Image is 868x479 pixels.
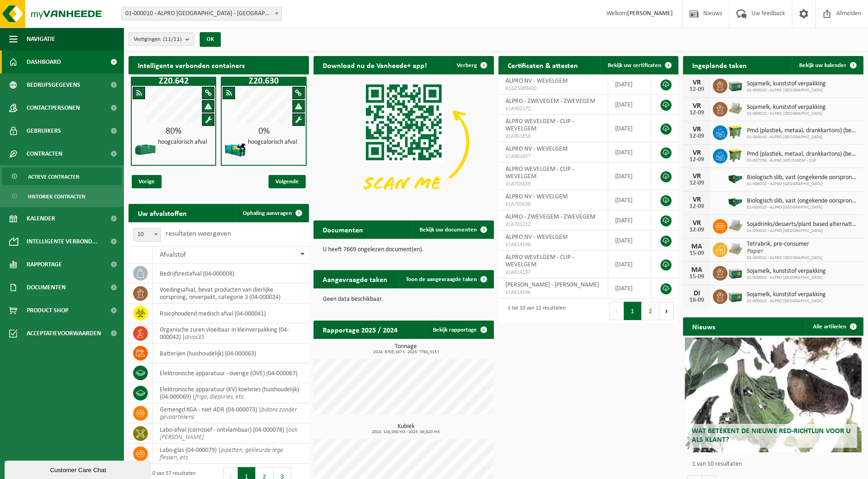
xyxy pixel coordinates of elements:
span: 2024: 9703,167 t - 2025: 7761,313 t [318,350,494,355]
td: labo-afval (corrosief - ontvlambaar) (04-000078) | [153,423,309,444]
span: ALPRO NV - WEVELGEM [505,146,568,152]
td: gemengd KGA - niet ADR (04-000073) | [153,403,309,423]
span: Bekijk uw certificaten [608,62,661,68]
span: RED25009400 [505,85,601,92]
span: Actieve contracten [28,168,79,186]
span: Biologisch slib, vast (ongekende oorsprong agro- en voedingsindustrie of niet ag... [747,197,859,205]
span: Product Shop [27,299,68,322]
p: 1 van 10 resultaten [692,461,859,468]
div: 16-09 [688,297,706,304]
span: Afvalstof [160,251,186,259]
button: Verberg [449,56,493,74]
span: 02-007706 - ALPRO WEVELGEM - CUP [747,158,859,163]
img: Download de VHEPlus App [314,74,494,210]
div: VR [688,220,706,227]
span: Acceptatievoorwaarden [27,322,101,345]
td: risicohoudend medisch afval (04-000041) [153,304,309,323]
td: labo-glas (04-000079) | [153,444,309,464]
strong: [PERSON_NAME] [627,10,673,17]
span: ALPRO WEVELGEM - CUP - WEVELGEM [505,118,574,132]
div: MA [688,266,706,274]
p: Geen data beschikbaar. [323,296,485,303]
span: Sojadrinks/desserts/plant based alternative to yoghurt (fca) bestemming diervoed... [747,221,859,228]
span: Vestigingen [134,33,182,46]
span: Gebruikers [27,119,61,142]
td: [DATE] [608,74,651,95]
span: Pmd (plastiek, metaal, drankkartons) (bedrijven) [747,127,859,135]
img: LP-PA-00000-WDN-11 [728,241,743,257]
h4: hoogcalorisch afval [158,139,207,146]
span: 01-000010 - ALPRO NV - WEVELGEM [122,7,281,20]
span: Wat betekent de nieuwe RED-richtlijn voor u als klant? [692,428,851,444]
span: Bedrijfsgegevens [27,73,80,96]
h2: Documenten [314,220,372,238]
span: 10 [134,228,161,241]
span: ALPRO WEVELGEM - CUP - WEVELGEM [505,254,574,268]
img: HK-XS-16-GN-00 [728,194,743,210]
span: Pmd (plastiek, metaal, drankkartons) (bedrijven) [747,151,859,158]
i: bidons zonder gevaartekens [160,406,297,421]
h2: Uw afvalstoffen [129,204,196,222]
span: 01-000010 - ALPRO NV - WEVELGEM [121,7,282,21]
span: 01-000010 - ALPRO [GEOGRAPHIC_DATA] [747,111,826,117]
button: 2 [642,302,660,320]
i: ook [PERSON_NAME] [160,427,297,441]
td: voedingsafval, bevat producten van dierlijke oorsprong, onverpakt, categorie 3 (04-000024) [153,283,309,304]
span: Bekijk uw documenten [420,227,477,233]
span: ALPRO WEVELGEM - CUP - WEVELGEM [505,166,574,180]
td: [DATE] [608,190,651,210]
img: LP-PA-00000-WDN-11 [728,101,743,116]
span: Vorige [132,175,162,188]
div: VR [688,102,706,110]
i: Papier [747,248,763,255]
h2: Nieuws [683,317,724,335]
div: 80% [132,127,215,136]
div: VR [688,149,706,157]
button: 1 [624,302,642,320]
div: VR [688,79,706,86]
span: ALPRO NV - WEVELGEM [505,78,568,85]
button: Previous [609,302,624,320]
span: Toon de aangevraagde taken [406,276,477,282]
td: [DATE] [608,95,651,115]
span: ALPRO NV - WEVELGEM [505,193,568,200]
td: organische zuren vloeibaar in kleinverpakking (04-000042) | [153,323,309,344]
button: Next [660,302,674,320]
span: Rapportage [27,253,62,276]
img: WB-1100-HPE-GN-50 [728,147,743,163]
h2: Ingeplande taken [683,56,756,74]
span: VLA701212 [505,221,601,228]
i: frigo, diepvries, etc. [195,394,245,400]
img: PB-LB-0680-HPE-GN-01 [728,77,743,93]
h2: Rapportage 2025 / 2024 [314,321,407,338]
a: Actieve contracten [2,168,122,185]
button: OK [200,32,221,47]
span: [PERSON_NAME] - [PERSON_NAME] [505,282,599,288]
a: Bekijk uw certificaten [600,56,678,74]
span: Tetrabrik, pre-consumer [747,241,823,248]
img: PB-LB-0680-HPE-GN-01 [728,265,743,280]
h2: Certificaten & attesten [498,56,587,74]
div: 0% [222,127,305,136]
a: Ophaling aanvragen [235,204,308,222]
div: 15-09 [688,250,706,257]
span: Contactpersonen [27,96,80,119]
span: 10 [133,228,161,242]
a: Bekijk rapportage [426,321,493,339]
span: Ophaling aanvragen [243,210,292,216]
span: 2024: 116,050 m3 - 2025: 66,820 m3 [318,430,494,434]
a: Alle artikelen [806,317,862,336]
div: 15-09 [688,274,706,280]
i: divos35 [185,334,204,341]
div: MA [688,243,706,250]
span: VLA902172 [505,105,601,113]
div: DI [688,290,706,297]
span: Documenten [27,276,66,299]
td: [DATE] [608,142,651,163]
h2: Intelligente verbonden containers [129,56,309,74]
img: HK-XZ-20-GN-12 [224,138,247,161]
span: ALPRO NV - WEVELGEM [505,234,568,241]
span: ALPRO - ZWEVEGEM - ZWEVEGEM [505,214,595,220]
h2: Download nu de Vanheede+ app! [314,56,436,74]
